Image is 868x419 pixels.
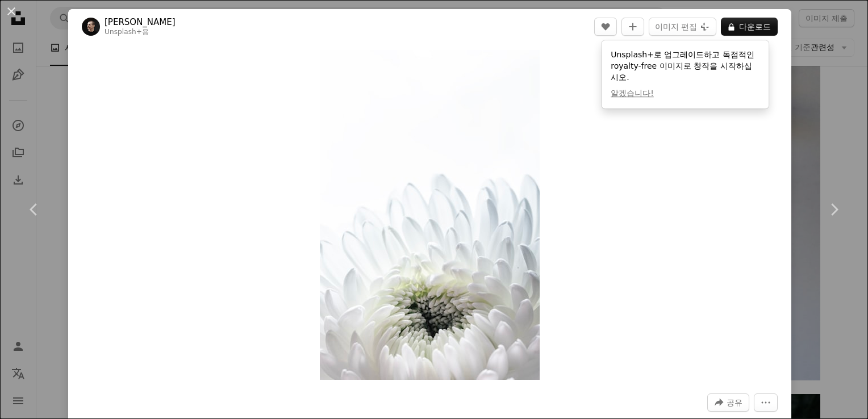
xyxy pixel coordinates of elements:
[82,18,100,36] img: Joshua Earle의 프로필로 이동
[105,28,142,36] a: Unsplash+
[727,394,742,411] span: 공유
[594,18,617,36] button: 좋아요
[320,50,540,380] img: 흰색 바탕에 흰 꽃의 클로즈업
[105,16,176,28] a: [PERSON_NAME]
[721,18,778,36] button: 다운로드
[649,18,716,36] button: 이미지 편집
[754,393,778,412] button: 더 많은 작업
[621,18,644,36] button: 컬렉션에 추가
[105,28,176,37] div: 용
[707,393,749,412] button: 이 이미지 공유
[320,50,540,380] button: 이 이미지 확대
[800,155,868,264] a: 다음
[602,40,769,108] div: Unsplash+로 업그레이드하고 독점적인 royalty-free 이미지로 창작을 시작하십시오.
[611,88,654,99] button: 알겠습니다!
